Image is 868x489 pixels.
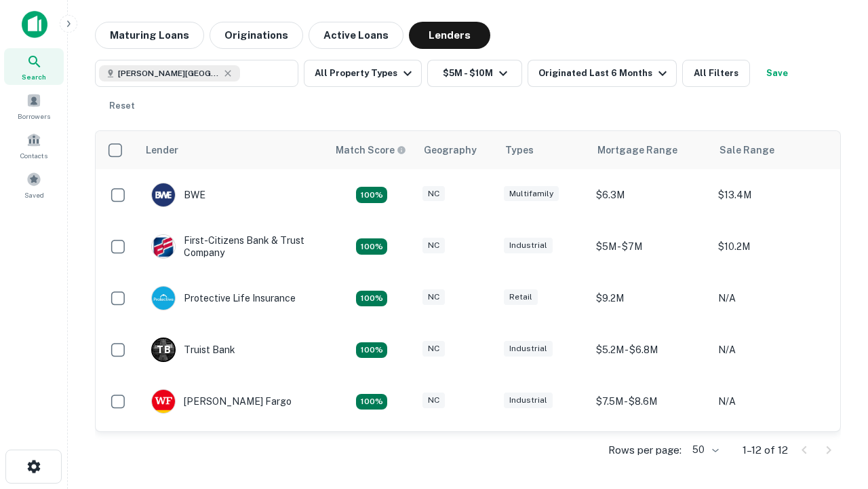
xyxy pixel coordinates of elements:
[210,22,303,49] button: Originations
[505,142,534,158] div: Types
[497,131,589,169] th: Types
[711,376,833,427] td: N/A
[597,142,677,158] div: Mortgage Range
[528,60,677,87] button: Originated Last 6 Months
[743,442,788,458] p: 1–12 of 12
[4,88,64,124] a: Borrowers
[95,22,204,49] button: Maturing Loans
[504,393,553,408] div: Industrial
[336,143,406,158] div: Capitalize uses an advanced AI algorithm to match your search with the best lender. The match sco...
[687,440,721,460] div: 50
[589,376,711,427] td: $7.5M - $8.6M
[589,169,711,221] td: $6.3M
[504,238,553,253] div: Industrial
[608,442,682,458] p: Rows per page:
[151,234,314,259] div: First-citizens Bank & Trust Company
[409,22,490,49] button: Lenders
[151,389,292,414] div: [PERSON_NAME] Fargo
[711,324,833,376] td: N/A
[4,127,64,164] a: Contacts
[309,22,403,49] button: Active Loans
[152,235,175,258] img: picture
[504,341,553,357] div: Industrial
[152,287,175,310] img: picture
[504,289,538,305] div: Retail
[151,338,235,362] div: Truist Bank
[20,150,47,161] span: Contacts
[356,394,387,410] div: Matching Properties: 2, hasApolloMatch: undefined
[146,142,178,158] div: Lender
[682,60,750,87] button: All Filters
[356,342,387,359] div: Matching Properties: 3, hasApolloMatch: undefined
[538,65,671,81] div: Originated Last 6 Months
[416,131,497,169] th: Geography
[589,221,711,272] td: $5M - $7M
[4,166,64,203] a: Saved
[304,60,422,87] button: All Property Types
[427,60,522,87] button: $5M - $10M
[589,131,711,169] th: Mortgage Range
[422,393,445,408] div: NC
[589,427,711,479] td: $8.8M
[152,183,175,206] img: picture
[356,238,387,255] div: Matching Properties: 2, hasApolloMatch: undefined
[356,291,387,307] div: Matching Properties: 2, hasApolloMatch: undefined
[711,221,833,272] td: $10.2M
[711,131,833,169] th: Sale Range
[424,142,477,158] div: Geography
[138,131,328,169] th: Lender
[422,341,445,357] div: NC
[100,92,144,120] button: Reset
[719,142,774,158] div: Sale Range
[157,343,170,357] p: T B
[589,272,711,324] td: $9.2M
[755,60,799,87] button: Save your search to get updates of matches that match your search criteria.
[4,48,64,85] a: Search
[711,427,833,479] td: N/A
[151,286,296,310] div: Protective Life Insurance
[711,272,833,324] td: N/A
[328,131,416,169] th: Capitalize uses an advanced AI algorithm to match your search with the best lender. The match sco...
[24,189,44,200] span: Saved
[151,183,205,207] div: BWE
[22,11,47,38] img: capitalize-icon.png
[504,186,559,202] div: Multifamily
[118,67,220,79] span: [PERSON_NAME][GEOGRAPHIC_DATA], [GEOGRAPHIC_DATA]
[422,289,445,305] div: NC
[18,111,50,122] span: Borrowers
[422,186,445,202] div: NC
[800,337,868,402] iframe: Chat Widget
[422,238,445,253] div: NC
[356,187,387,203] div: Matching Properties: 2, hasApolloMatch: undefined
[589,324,711,376] td: $5.2M - $6.8M
[22,71,46,82] span: Search
[711,169,833,221] td: $13.4M
[336,143,403,158] h6: Match Score
[152,390,175,413] img: picture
